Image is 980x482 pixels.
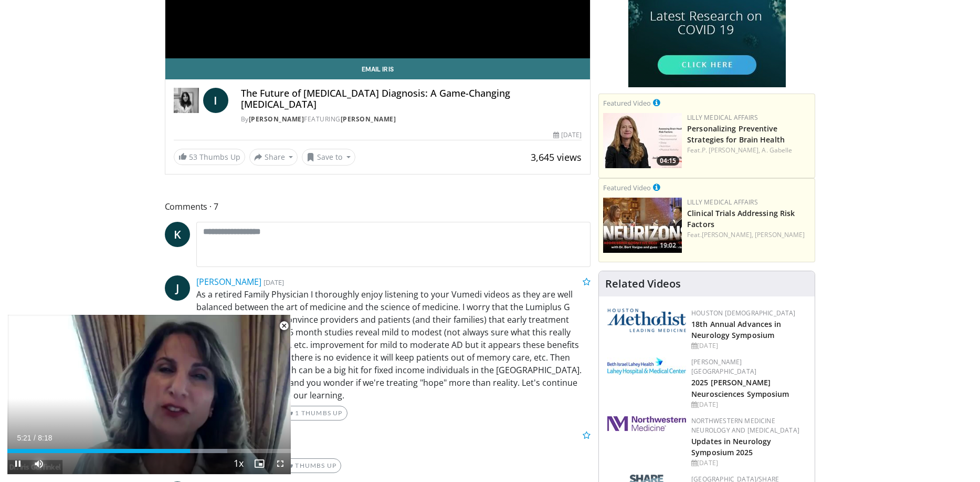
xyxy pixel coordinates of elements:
[28,453,49,474] button: Mute
[687,208,795,229] a: Clinical Trials Addressing Risk Factors
[189,152,197,162] span: 53
[605,278,681,290] h4: Related Videos
[762,146,792,155] a: A. Gabelle
[295,409,299,417] span: 1
[702,146,761,155] a: P. [PERSON_NAME],
[7,449,291,453] div: Progress Bar
[687,113,758,122] a: Lilly Medical Affairs
[38,434,52,442] span: 8:18
[603,198,682,253] a: 19:02
[531,151,582,163] span: 3,645 views
[341,115,396,124] a: [PERSON_NAME]
[17,434,31,442] span: 5:21
[755,230,805,239] a: [PERSON_NAME]
[241,88,582,110] h4: The Future of [MEDICAL_DATA] Diagnosis: A Game-Changing [MEDICAL_DATA]
[165,58,591,79] a: Email Iris
[657,241,679,250] span: 19:02
[702,230,753,239] a: [PERSON_NAME],
[603,198,682,253] img: 1541e73f-d457-4c7d-a135-57e066998777.png.150x105_q85_crop-smart_upscale.jpg
[302,149,355,166] button: Save to
[196,442,591,454] p: great talk - per usual
[165,275,190,301] a: J
[691,458,806,468] div: [DATE]
[165,200,591,213] span: Comments 7
[174,149,245,165] a: 53 Thumbs Up
[607,309,686,332] img: 5e4488cc-e109-4a4e-9fd9-73bb9237ee91.png.150x105_q85_autocrop_double_scale_upscale_version-0.2.png
[249,453,270,474] button: Enable picture-in-picture mode
[657,156,679,166] span: 04:15
[203,88,228,113] a: I
[165,222,190,247] a: K
[691,377,789,398] a: 2025 [PERSON_NAME] Neurosciences Symposium
[691,357,756,376] a: [PERSON_NAME][GEOGRAPHIC_DATA]
[270,453,291,474] button: Fullscreen
[273,315,294,337] button: Close
[241,115,582,124] div: By FEATURING
[7,315,291,475] video-js: Video Player
[607,357,686,375] img: e7977282-282c-4444-820d-7cc2733560fd.jpg.150x105_q85_autocrop_double_scale_upscale_version-0.2.jpg
[196,276,261,288] a: [PERSON_NAME]
[282,406,347,421] a: 1 Thumbs Up
[603,113,682,168] a: 04:15
[249,115,304,124] a: [PERSON_NAME]
[687,198,758,207] a: Lilly Medical Affairs
[7,453,28,474] button: Pause
[228,453,249,474] button: Playback Rate
[34,434,36,442] span: /
[691,416,799,435] a: Northwestern Medicine Neurology and [MEDICAL_DATA]
[553,130,582,140] div: [DATE]
[603,98,651,108] small: Featured Video
[687,124,785,145] a: Personalizing Preventive Strategies for Brain Health
[691,341,806,351] div: [DATE]
[691,309,795,317] a: Houston [DEMOGRAPHIC_DATA]
[264,278,284,287] small: [DATE]
[687,230,810,240] div: Feat.
[174,88,199,113] img: Dr. Iris Gorfinkel
[249,149,298,166] button: Share
[603,113,682,168] img: c3be7821-a0a3-4187-927a-3bb177bd76b4.png.150x105_q85_crop-smart_upscale.jpg
[282,458,341,473] a: Thumbs Up
[603,183,651,192] small: Featured Video
[691,400,806,409] div: [DATE]
[607,416,686,431] img: 2a462fb6-9365-492a-ac79-3166a6f924d8.png.150x105_q85_autocrop_double_scale_upscale_version-0.2.jpg
[687,146,810,155] div: Feat.
[691,319,781,340] a: 18th Annual Advances in Neurology Symposium
[691,436,771,457] a: Updates in Neurology Symposium 2025
[196,288,591,402] p: As a retired Family Physician I thoroughly enjoy listening to your Vumedi videos as they are well...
